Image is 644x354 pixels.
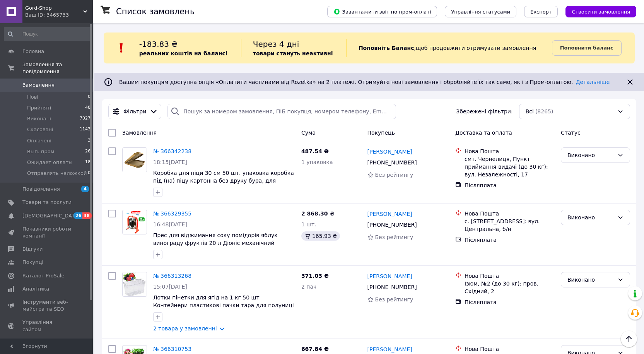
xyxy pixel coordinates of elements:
[88,94,91,101] span: 0
[465,280,555,295] div: Ізюм, №2 (до 30 кг): пров. Східний, 2
[122,130,157,136] span: Замовлення
[367,345,412,353] a: [PERSON_NAME]
[139,50,227,56] b: реальних коштів на балансі
[367,148,412,156] a: [PERSON_NAME]
[122,210,147,234] a: Фото товару
[366,282,419,292] div: [PHONE_NUMBER]
[85,148,91,155] span: 26
[153,294,294,316] a: Лотки пінетки для ягід на 1 кг 50 шт Контейнери пластикові пачки тара для полуниці малини фруктів
[85,159,91,166] span: 18
[530,9,552,15] span: Експорт
[375,296,413,303] span: Без рейтингу
[366,219,419,230] div: [PHONE_NUMBER]
[552,40,622,56] a: Поповнити баланс
[301,284,316,290] span: 2 пач
[301,210,335,217] span: 2 868.30 ₴
[375,234,413,240] span: Без рейтингу
[465,236,555,244] div: Післяплата
[465,210,555,217] div: Нова Пошта
[347,39,552,57] div: , щоб продовжити отримувати замовлення
[367,210,412,218] a: [PERSON_NAME]
[22,272,64,279] span: Каталог ProSale
[301,221,316,227] span: 1 шт.
[560,45,613,51] b: Поповнити баланс
[451,9,510,15] span: Управління статусами
[456,108,512,115] span: Збережені фільтри:
[81,186,89,192] span: 4
[82,212,91,219] span: 38
[153,273,191,279] a: № 366313268
[123,272,147,296] img: Фото товару
[465,181,555,189] div: Післяплата
[465,298,555,306] div: Післяплата
[567,213,614,222] div: Виконано
[22,259,43,266] span: Покупці
[27,94,38,101] span: Нові
[27,104,51,111] span: Прийняті
[253,39,299,49] span: Через 4 дні
[153,210,191,217] a: № 366329355
[153,346,191,352] a: № 366310753
[116,7,195,16] h1: Список замовлень
[567,275,614,284] div: Виконано
[359,45,414,51] b: Поповніть Баланс
[535,108,553,115] span: (8265)
[22,246,43,253] span: Відгуки
[153,170,294,192] a: Коробка для піци 30 см 50 шт. упаковка коробка під (на) піцу картонна без друку бура, для доставк...
[153,221,187,227] span: 16:48[DATE]
[27,126,53,133] span: Скасовані
[526,108,534,115] span: Всі
[455,130,512,136] span: Доставка та оплата
[123,148,147,172] img: Фото товару
[80,126,91,133] span: 1143
[465,147,555,155] div: Нова Пошта
[253,50,333,56] b: товари стануть неактивні
[22,299,72,313] span: Інструменти веб-майстра та SEO
[367,272,412,280] a: [PERSON_NAME]
[123,108,146,115] span: Фільтри
[73,212,82,219] span: 26
[116,42,127,54] img: :exclamation:
[153,232,278,254] a: Прес для віджимання соку помідорів яблук винограду фруктів 20 л Діоніс механічний ручний гвинтови...
[22,82,55,89] span: Замовлення
[565,6,636,17] button: Створити замовлення
[22,61,93,75] span: Замовлення та повідомлення
[167,104,396,119] input: Пошук за номером замовлення, ПІБ покупця, номером телефону, Email, номером накладної
[25,5,83,12] span: Gord-Shop
[153,159,187,165] span: 18:15[DATE]
[22,319,72,333] span: Управління сайтом
[22,212,80,219] span: [DEMOGRAPHIC_DATA]
[122,147,147,172] a: Фото товару
[27,170,87,177] span: Отправлять наложкой
[22,48,44,55] span: Головна
[27,115,51,122] span: Виконані
[301,346,329,352] span: 667.84 ₴
[524,6,558,17] button: Експорт
[80,115,91,122] span: 7027
[301,159,333,165] span: 1 упаковка
[27,148,54,155] span: Вып. пром
[25,12,93,19] div: Ваш ID: 3465733
[119,79,610,85] span: Вашим покупцям доступна опція «Оплатити частинами від Rozetka» на 2 платежі. Отримуйте нові замов...
[375,172,413,178] span: Без рейтингу
[153,325,217,332] a: 2 товара у замовленні
[27,137,51,144] span: Оплачені
[88,170,91,177] span: 0
[139,39,178,49] span: -183.83 ₴
[301,231,340,241] div: 165.93 ₴
[558,8,636,14] a: Створити замовлення
[465,217,555,233] div: с. [STREET_ADDRESS]: вул. Центральна, б/н
[22,186,60,193] span: Повідомлення
[153,284,187,290] span: 15:07[DATE]
[22,199,72,206] span: Товари та послуги
[465,345,555,353] div: Нова Пошта
[301,273,329,279] span: 371.03 ₴
[572,9,630,15] span: Створити замовлення
[88,137,91,144] span: 3
[301,148,329,154] span: 487.54 ₴
[465,272,555,280] div: Нова Пошта
[153,148,191,154] a: № 366342238
[465,155,555,178] div: смт. Чернелиця, Пункт приймання-видачі (до 30 кг): вул. Незалежності, 17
